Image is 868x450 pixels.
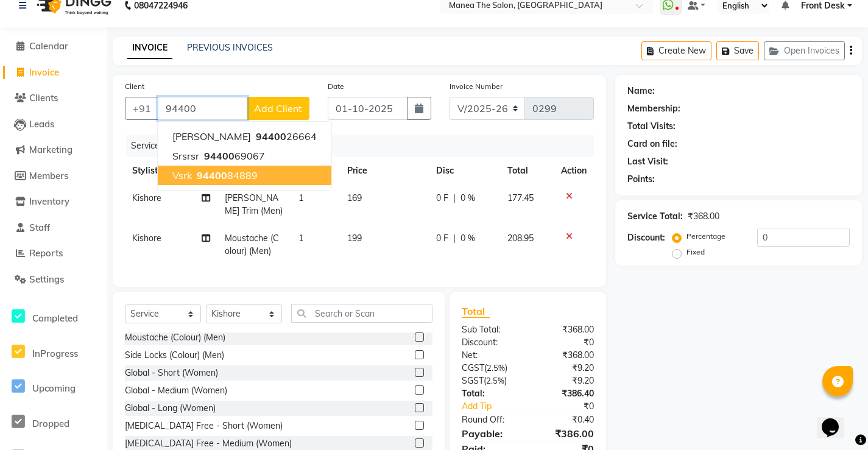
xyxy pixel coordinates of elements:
[127,37,172,59] a: INVOICE
[125,420,283,432] div: [MEDICAL_DATA] Free - Short (Women)
[347,233,362,244] span: 199
[716,41,759,60] button: Save
[32,348,78,359] span: InProgress
[225,192,283,216] span: [PERSON_NAME] Trim (Men)
[29,92,58,104] span: Clients
[3,195,104,209] a: Inventory
[194,169,258,181] ngb-highlight: 84889
[554,157,594,185] th: Action
[453,387,528,400] div: Total:
[29,195,69,207] span: Inventory
[460,192,475,205] span: 0 %
[627,231,665,244] div: Discount:
[29,144,72,155] span: Marketing
[256,130,286,142] span: 94400
[172,169,192,181] span: Vsrk
[3,66,104,80] a: Invoice
[627,120,676,133] div: Total Visits:
[528,387,603,400] div: ₹386.40
[528,362,603,374] div: ₹9.20
[225,233,279,256] span: Moustache (Colour) (Men)
[3,40,104,54] a: Calendar
[29,170,68,181] span: Members
[298,192,303,203] span: 1
[3,247,104,261] a: Reports
[197,169,227,181] span: 94400
[462,362,484,373] span: CGST
[500,157,554,185] th: Total
[254,102,302,114] span: Add Client
[528,374,603,387] div: ₹9.20
[29,118,54,130] span: Leads
[528,426,603,441] div: ₹386.00
[3,143,104,157] a: Marketing
[291,304,432,323] input: Search or Scan
[32,418,69,429] span: Dropped
[453,413,528,426] div: Round Off:
[817,401,856,438] iframe: chat widget
[3,118,104,132] a: Leads
[429,157,501,185] th: Disc
[125,402,216,415] div: Global - Long (Women)
[453,426,528,441] div: Payable:
[460,232,475,245] span: 0 %
[3,273,104,287] a: Settings
[347,192,362,203] span: 169
[627,155,668,168] div: Last Visit:
[253,130,317,142] ngb-highlight: 26664
[627,138,677,150] div: Card on file:
[486,376,504,385] span: 2.5%
[125,367,218,379] div: Global - Short (Women)
[32,382,76,394] span: Upcoming
[29,222,50,233] span: Staff
[453,192,456,205] span: |
[528,413,603,426] div: ₹0.40
[453,362,528,374] div: ( )
[125,97,159,120] button: +91
[627,210,683,223] div: Service Total:
[436,192,448,205] span: 0 F
[3,91,104,105] a: Clients
[125,349,224,362] div: Side Locks (Colour) (Men)
[29,247,63,259] span: Reports
[126,135,603,157] div: Services
[132,192,161,203] span: Kishore
[29,40,68,52] span: Calendar
[627,102,680,115] div: Membership:
[158,97,247,120] input: Search by Name/Mobile/Email/Code
[125,81,144,92] label: Client
[507,233,534,244] span: 208.95
[686,231,725,242] label: Percentage
[453,323,528,336] div: Sub Total:
[125,437,292,450] div: [MEDICAL_DATA] Free - Medium (Women)
[3,169,104,183] a: Members
[298,233,303,244] span: 1
[453,349,528,362] div: Net:
[627,173,655,186] div: Points:
[187,42,273,53] a: PREVIOUS INVOICES
[528,336,603,349] div: ₹0
[172,130,251,142] span: [PERSON_NAME]
[462,305,490,318] span: Total
[125,157,217,185] th: Stylist
[436,232,448,245] span: 0 F
[450,81,503,92] label: Invoice Number
[528,323,603,336] div: ₹368.00
[507,192,534,203] span: 177.45
[204,150,235,162] span: 94400
[453,374,528,387] div: ( )
[247,97,309,120] button: Add Client
[686,247,705,258] label: Fixed
[453,232,456,245] span: |
[32,312,78,324] span: Completed
[29,273,64,285] span: Settings
[487,363,505,373] span: 2.5%
[462,375,484,386] span: SGST
[172,150,199,162] span: Srsrsr
[688,210,719,223] div: ₹368.00
[340,157,429,185] th: Price
[202,150,265,162] ngb-highlight: 69067
[453,400,540,413] a: Add Tip
[132,233,161,244] span: Kishore
[540,400,603,413] div: ₹0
